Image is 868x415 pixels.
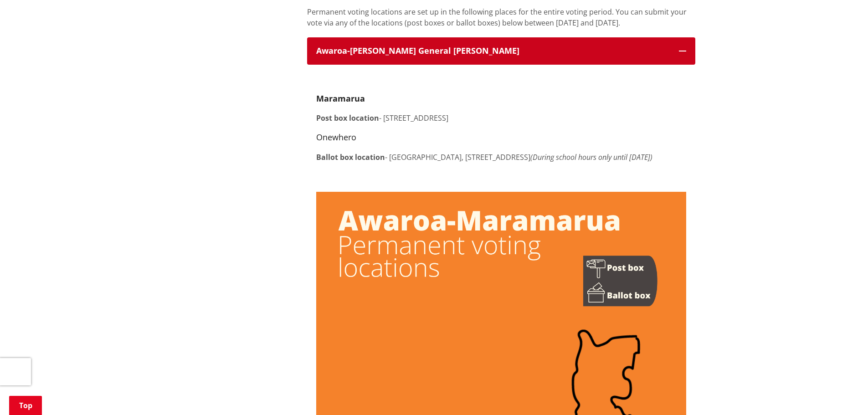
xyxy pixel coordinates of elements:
[316,133,686,143] h4: Onewhero
[530,152,652,162] em: (During school hours only until [DATE])
[316,152,385,162] strong: Ballot box location
[316,152,686,163] p: - [GEOGRAPHIC_DATA], [STREET_ADDRESS]
[316,46,670,56] h3: Awaroa-[PERSON_NAME] General [PERSON_NAME]
[316,113,686,123] p: - [STREET_ADDRESS]
[9,396,42,415] a: Top
[316,93,365,104] strong: Maramarua
[826,377,859,410] iframe: Messenger Launcher
[316,113,379,123] strong: Post box location
[307,37,695,65] button: Awaroa-[PERSON_NAME] General [PERSON_NAME]
[307,6,695,28] p: Permanent voting locations are set up in the following places for the entire voting period. You c...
